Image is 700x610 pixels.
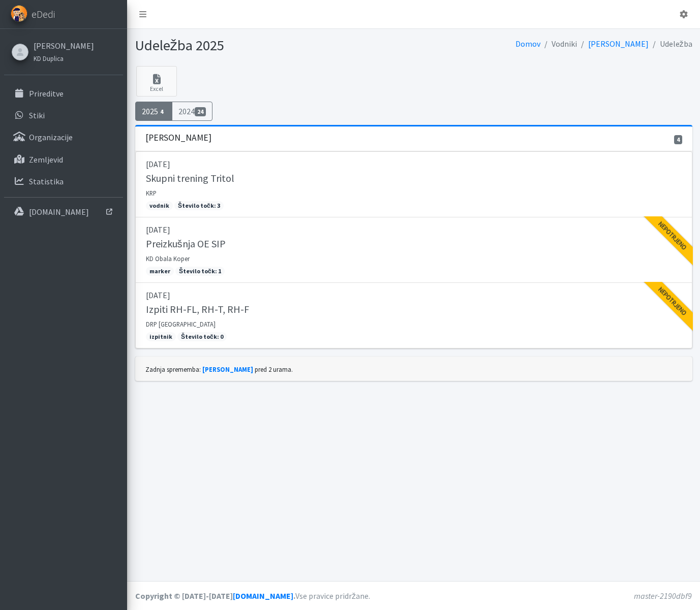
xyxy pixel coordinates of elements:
[145,133,211,143] h3: [PERSON_NAME]
[588,39,649,49] a: [PERSON_NAME]
[146,303,249,315] h5: Izpiti RH-FL, RH-T, RH-F
[145,365,293,373] small: Zadnja sprememba: pred 2 urama.
[515,39,540,49] a: Domov
[4,171,123,191] a: Statistika
[4,127,123,147] a: Organizacije
[146,172,234,184] h5: Skupni trening Tritol
[175,267,225,276] span: Število točk: 1
[674,135,682,144] span: 4
[135,217,692,283] a: [DATE] Preizkušnja OE SIP KD Obala Koper marker Število točk: 1 Nepotrjeno
[4,83,123,104] a: Prireditve
[4,105,123,125] a: Stiki
[146,254,190,263] small: KD Obala Koper
[11,5,27,22] img: eDedi
[146,223,682,236] p: [DATE]
[135,37,410,54] h1: Udeležba 2025
[146,158,682,170] p: [DATE]
[34,52,94,64] a: KD Duplica
[195,107,206,116] span: 24
[135,151,692,217] a: [DATE] Skupni trening Tritol KRP vodnik Število točk: 3
[32,7,55,22] span: eDedi
[135,102,173,121] a: 20254
[649,37,692,51] li: Udeležba
[135,591,295,601] strong: Copyright © [DATE]-[DATE] .
[172,102,212,121] a: 202424
[174,201,224,210] span: Število točk: 3
[540,37,577,51] li: Vodniki
[34,54,64,62] small: KD Duplica
[634,591,692,601] em: master-2190dbf9
[4,149,123,170] a: Zemljevid
[34,40,94,52] a: [PERSON_NAME]
[146,238,226,250] h5: Preizkušnja OE SIP
[177,332,227,341] span: Število točk: 0
[29,176,64,186] p: Statistika
[146,201,173,210] span: vodnik
[29,88,64,99] p: Prireditve
[146,267,174,276] span: marker
[29,154,63,165] p: Zemljevid
[146,332,176,341] span: izpitnik
[233,591,293,601] a: [DOMAIN_NAME]
[4,202,123,222] a: [DOMAIN_NAME]
[202,365,253,373] a: [PERSON_NAME]
[146,289,682,301] p: [DATE]
[158,107,166,116] span: 4
[146,189,157,197] small: KRP
[29,132,73,142] p: Organizacije
[29,207,89,217] p: [DOMAIN_NAME]
[146,320,216,328] small: DRP [GEOGRAPHIC_DATA]
[29,110,45,120] p: Stiki
[135,283,692,348] a: [DATE] Izpiti RH-FL, RH-T, RH-F DRP [GEOGRAPHIC_DATA] izpitnik Število točk: 0 Nepotrjeno
[127,581,700,610] footer: Vse pravice pridržane.
[136,66,177,97] a: Excel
